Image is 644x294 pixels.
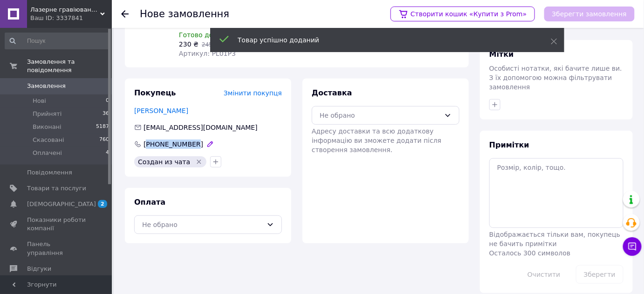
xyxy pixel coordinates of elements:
[489,249,570,257] span: Осталось 300 символов
[27,168,72,177] span: Повідомлення
[27,265,51,273] span: Відгуки
[134,88,176,97] span: Покупець
[33,149,62,157] span: Оплачені
[312,88,352,97] span: Доставка
[623,237,642,256] button: Чат з покупцем
[27,240,86,257] span: Панель управління
[121,9,129,19] div: Повернутися назад
[27,58,112,74] span: Замовлення та повідомлення
[179,40,199,48] span: 230 ₴
[30,14,112,22] div: Ваш ID: 3337841
[489,140,529,149] span: Примітки
[27,216,86,233] span: Показники роботи компанії
[96,123,109,131] span: 5187
[33,123,62,131] span: Виконані
[33,136,64,144] span: Скасовані
[238,35,528,45] div: Товар успішно доданий
[179,31,250,39] span: Готово до відправки
[33,97,46,105] span: Нові
[27,200,96,208] span: [DEMOGRAPHIC_DATA]
[179,50,236,57] span: Артикул: PL01P3
[312,127,441,154] span: Адресу доставки та всю додаткову інформацію ви зможете додати після створення замовлення.
[98,200,107,208] span: 2
[5,33,110,49] input: Пошук
[27,184,86,193] span: Товари та послуги
[103,110,109,118] span: 36
[99,136,109,144] span: 760
[144,124,258,131] span: [EMAIL_ADDRESS][DOMAIN_NAME]
[27,82,66,90] span: Замовлення
[134,198,165,207] span: Оплата
[106,97,109,105] span: 0
[489,65,622,91] span: Особисті нотатки, які бачите лише ви. З їх допомогою можна фільтрувати замовлення
[144,140,203,148] span: [PHONE_NUMBER]
[320,110,440,120] div: Не обрано
[30,6,100,14] span: Лазерне гравіювання LaserB1000
[202,41,219,48] span: 245 ₴
[489,231,620,247] span: Відображається тільки вам, покупець не бачить примітки
[140,9,229,19] div: Нове замовлення
[106,149,109,157] span: 4
[224,89,282,97] span: Змінити покупця
[142,220,263,230] div: Не обрано
[391,7,535,21] a: Створити кошик «Купити з Prom»
[138,158,190,166] span: Создан из чата
[33,110,62,118] span: Прийняті
[195,158,203,166] svg: Видалити мітку
[134,107,188,114] a: [PERSON_NAME]
[489,50,514,59] span: Мітки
